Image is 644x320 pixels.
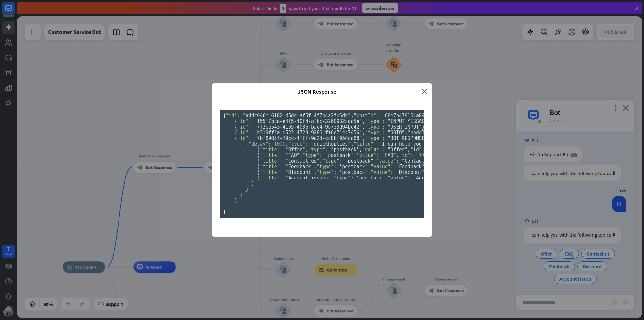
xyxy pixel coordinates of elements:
[317,169,336,175] span: "type":
[388,130,405,135] span: "GOTO"
[325,152,353,158] span: "postback"
[365,130,385,135] span: "type":
[274,141,286,147] span: 1000
[362,147,385,152] span: "value":
[308,147,328,152] span: "type":
[260,164,282,169] span: "title":
[286,158,319,164] span: "Contact us"
[254,130,362,135] span: "b319ff2a-d522-4723-9286-ff6c71c47456"
[416,152,549,158] span: "772b9b1e-029e-4b92-9896-53c0d3574827-a4dc046e"
[396,169,425,175] span: "Discount"
[260,169,282,175] span: "title":
[388,135,427,141] span: "BOT_RESPONSE"
[399,152,413,158] span: "id":
[237,130,251,135] span: "id":
[237,124,251,130] span: "id":
[345,158,373,164] span: "postback"
[422,88,427,95] i: close
[353,113,379,119] span: "chatId":
[303,152,322,158] span: "type":
[382,152,396,158] span: "FAQ"
[317,164,336,169] span: "type":
[248,141,271,147] span: "delay":
[408,130,433,135] span: "nodeId":
[286,169,314,175] span: "Discount"
[286,164,314,169] span: "Feedback"
[379,141,504,147] span: "I can help you with the following topics ⬇"
[388,147,408,152] span: "Offer"
[334,175,353,181] span: "type":
[365,124,385,130] span: "type":
[254,135,362,141] span: "7bf8905f-79cc-4fff-9a2d-ca8bf950ca88"
[402,158,436,164] span: "Contact us"
[388,124,422,130] span: "USER_INPUT"
[220,110,424,218] pre: { , , , , , , , {}, [ , , , , , ], [ { , , }, { , }, { , , , , }, { , , [ { , , , [ { , , , }, { ...
[226,113,240,119] span: "id":
[371,164,393,169] span: "value":
[5,3,24,21] button: Open LiveChat chat widget
[353,141,376,147] span: "title":
[371,169,393,175] span: "value":
[331,147,359,152] span: "postback"
[286,152,300,158] span: "FAQ"
[286,147,305,152] span: "Offer"
[260,175,282,181] span: "title":
[365,119,385,124] span: "type":
[388,119,430,124] span: "INPUT_MESSAGE"
[376,158,399,164] span: "value":
[356,175,385,181] span: "postback"
[413,175,459,181] span: "Account issues"
[286,175,331,181] span: "Account issues"
[322,158,342,164] span: "type":
[260,152,282,158] span: "title":
[260,147,282,152] span: "title":
[365,135,385,141] span: "type":
[339,164,368,169] span: "postback"
[254,124,362,130] span: "7f2ee543-4155-4036-bac4-9b733d94bd42"
[356,152,379,158] span: "value":
[237,135,251,141] span: "id":
[243,113,351,119] span: "a4dc046e-6182-45dc-af5f-4f7b4a2fb5db"
[311,141,351,147] span: "quickReplies"
[382,113,456,119] span: "68e7b479164a8400077ec848"
[388,175,410,181] span: "value":
[217,88,417,95] span: JSON Response
[410,147,425,152] span: "id":
[339,169,368,175] span: "postback"
[237,119,251,124] span: "id":
[396,164,425,169] span: "Feedback"
[254,119,362,124] span: "155f7bca-e4f5-40f4-afbc-3260932aaa5e"
[288,141,308,147] span: "type":
[260,158,282,164] span: "title":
